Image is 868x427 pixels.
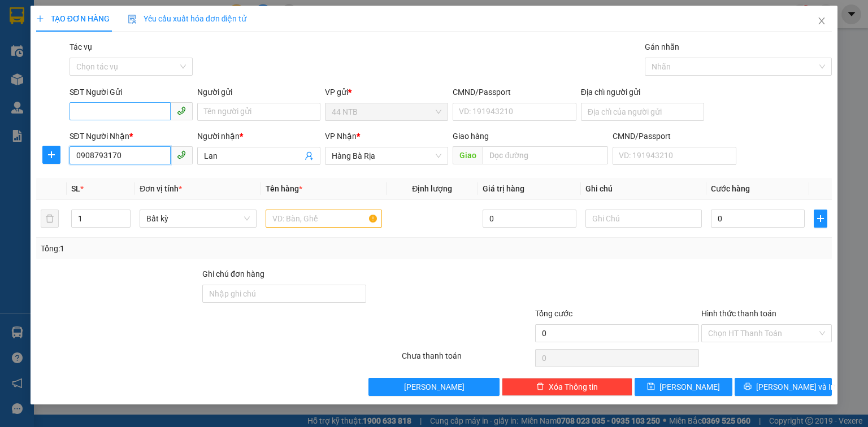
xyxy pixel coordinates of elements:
[536,382,544,391] span: delete
[128,15,137,24] img: icon
[814,210,827,228] button: plus
[635,378,732,396] button: save[PERSON_NAME]
[197,86,320,98] div: Người gửi
[8,59,90,73] div: 30.000
[10,37,89,53] div: 0913809769
[42,146,60,164] button: plus
[41,210,59,228] button: delete
[202,285,366,303] input: Ghi chú đơn hàng
[202,269,264,278] label: Ghi chú đơn hàng
[332,103,441,120] span: 44 NTB
[581,178,706,200] th: Ghi chú
[332,147,441,164] span: Hàng Bà Rịa
[647,382,655,391] span: save
[97,11,124,23] span: Nhận:
[128,14,247,23] span: Yêu cầu xuất hóa đơn điện tử
[806,6,837,37] button: Close
[10,23,89,37] div: MINH
[97,37,184,53] div: 02543838834
[645,42,679,51] label: Gán nhãn
[581,103,704,121] input: Địa chỉ của người gửi
[535,309,572,318] span: Tổng cước
[197,130,320,142] div: Người nhận
[266,210,382,228] input: VD: Bàn, Ghế
[70,42,92,51] label: Tác vụ
[140,184,182,193] span: Đơn vị tính
[70,130,193,142] div: SĐT Người Nhận
[453,86,576,98] div: CMND/Passport
[549,381,598,393] span: Xóa Thông tin
[325,132,357,141] span: VP Nhận
[70,86,193,98] div: SĐT Người Gửi
[453,146,483,164] span: Giao
[404,381,465,393] span: [PERSON_NAME]
[97,23,184,37] div: NGUYÊN
[36,14,110,23] span: TẠO ĐƠN HÀNG
[613,130,736,142] div: CMND/Passport
[453,132,489,141] span: Giao hàng
[711,184,750,193] span: Cước hàng
[10,80,184,94] div: Tên hàng: TÉP ( : 1 )
[502,378,632,396] button: deleteXóa Thông tin
[483,184,524,193] span: Giá trị hàng
[401,350,533,369] div: Chưa thanh toán
[97,10,184,23] div: Bình Giã
[266,184,302,193] span: Tên hàng
[585,210,702,228] input: Ghi Chú
[10,11,27,23] span: Gửi:
[98,79,114,94] span: SL
[177,106,186,115] span: phone
[817,16,826,25] span: close
[735,378,832,396] button: printer[PERSON_NAME] và In
[10,10,89,23] div: 44 NTB
[305,151,314,160] span: user-add
[8,60,19,72] span: R :
[412,184,452,193] span: Định lượng
[43,150,60,159] span: plus
[36,15,44,23] span: plus
[659,381,720,393] span: [PERSON_NAME]
[325,86,448,98] div: VP gửi
[483,210,576,228] input: 0
[756,381,835,393] span: [PERSON_NAME] và In
[581,86,704,98] div: Địa chỉ người gửi
[41,242,336,255] div: Tổng: 1
[701,309,776,318] label: Hình thức thanh toán
[146,210,249,227] span: Bất kỳ
[71,184,80,193] span: SL
[177,150,186,159] span: phone
[744,382,752,391] span: printer
[368,378,499,396] button: [PERSON_NAME]
[483,146,608,164] input: Dọc đường
[814,214,827,223] span: plus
